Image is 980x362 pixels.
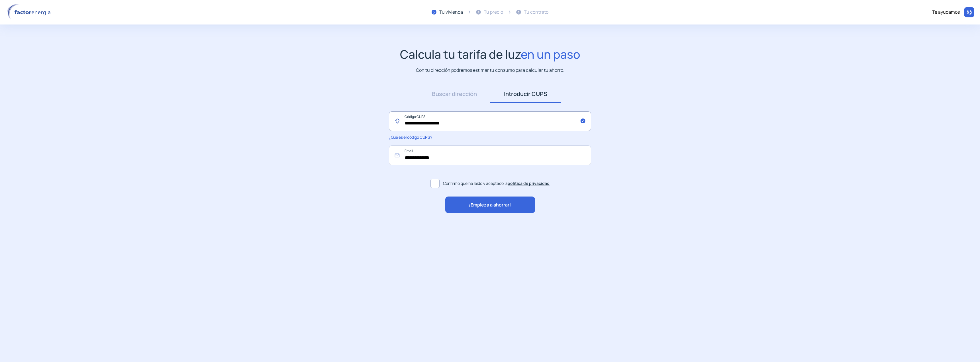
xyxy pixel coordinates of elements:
a: Introducir CUPS [490,85,561,103]
span: ¡Empieza a ahorrar! [469,201,511,209]
img: llamar [966,9,972,15]
span: ¿Qué es el código CUPS? [389,134,432,140]
h1: Calcula tu tarifa de luz [400,47,580,61]
img: logo factor [6,4,54,21]
span: Confirmo que he leído y aceptado la [443,180,550,187]
div: Tu vivienda [439,9,463,16]
a: política de privacidad [508,181,550,186]
p: Con tu dirección podremos estimar tu consumo para calcular tu ahorro. [416,67,564,74]
div: Tu precio [484,9,503,16]
span: en un paso [521,46,580,62]
div: Tu contrato [524,9,548,16]
a: Buscar dirección [419,85,490,103]
div: Te ayudamos [932,9,960,16]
